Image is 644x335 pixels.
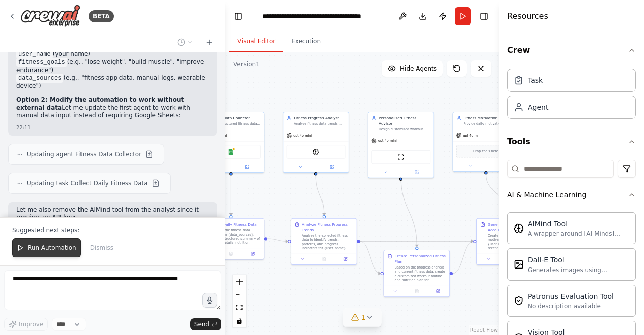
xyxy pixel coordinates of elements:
div: Analyze fitness data trends, identify patterns in workout performance and nutrition habits, and p... [294,122,345,126]
button: Send [190,318,221,330]
div: Create a personalized motivation message for {user_name} based on their recent progress, achievem... [488,233,539,250]
div: No description available [528,302,614,310]
div: Fitness Data Collector [209,115,261,121]
button: Hide left sidebar [231,9,246,23]
g: Edge from 0775986a-b534-4e2b-872e-649a8c47a950 to 934f152c-8026-4221-870e-0f236ec32ccf [360,239,381,276]
g: Edge from 185f85db-7cdc-4441-9b7a-54dfccd0de42 to e33c241c-4101-4db5-a61f-8cff9ac0a5d2 [228,175,234,215]
button: Open in side panel [486,163,516,169]
div: Provide daily motivation, accountability, and psychological support to help {user_name} stay comm... [464,122,515,126]
span: gpt-4o-mini [293,133,312,138]
button: Hide right sidebar [477,9,491,23]
button: fit view [233,301,246,314]
button: Open in side panel [244,251,262,257]
div: Fitness Motivation Coach [464,115,515,121]
g: Edge from ff1abafc-db07-448f-be84-8c288019b3bc to 934f152c-8026-4221-870e-0f236ec32ccf [398,175,419,247]
button: Visual Editor [229,31,283,52]
div: Fitness Progress AnalystAnalyze fitness data trends, identify patterns in workout performance and... [283,112,349,173]
div: Agent [528,102,548,112]
code: user_name [16,50,53,59]
span: Hide Agents [400,64,437,73]
div: Generates images using OpenAI's Dall-E model. [528,266,629,274]
button: toggle interactivity [233,314,246,327]
div: 22:11 [16,124,209,131]
div: Dall-E Tool [528,255,629,265]
button: No output available [313,256,336,262]
g: Edge from cc5e2640-10bb-46d2-a038-9d29d5d14eb9 to 0775986a-b534-4e2b-872e-649a8c47a950 [313,175,327,215]
a: React Flow attribution [470,327,498,333]
div: Analyze Fitness Progress Trends [302,222,353,232]
button: zoom out [233,288,246,301]
div: Version 1 [233,60,260,69]
span: gpt-4o-mini [378,139,397,143]
div: Analyze Fitness Progress TrendsAnalyze the collected fitness data to identify trends, patterns, a... [291,218,357,265]
span: Dismiss [90,244,113,252]
div: Patronus Evaluation Tool [528,291,614,301]
div: Fitness Data CollectorCreate structured fitness data based on {data_sources} provided by {user_na... [198,112,265,173]
code: fitness_goals [16,58,67,67]
div: Create structured fitness data based on {data_sources} provided by {user_name}, organizing workou... [209,122,261,126]
button: Open in side panel [316,164,347,170]
li: (your name) [16,50,209,58]
code: data_sources [16,74,63,83]
div: AIMind Tool [528,219,629,229]
button: Execution [283,31,329,52]
button: Improve [4,318,48,331]
img: AIMindTool [313,149,319,155]
strong: Option 2: Modify the automation to work without external data [16,96,184,111]
div: Crew [507,64,636,127]
div: Personalized Fitness AdvisorDesign customized workout routines and nutrition recommendations base... [368,112,434,178]
button: Open in side panel [231,164,262,170]
g: Edge from 934f152c-8026-4221-870e-0f236ec32ccf to 54e2fea5-d66e-4d0a-9c5b-fd31ffdffcd1 [453,239,473,276]
p: Let me update the first agent to work with manual data input instead of requiring Google Sheets: [16,96,209,120]
img: AIMindTool [514,223,524,233]
button: AI & Machine Learning [507,182,636,208]
div: Collect Daily Fitness Data [209,222,257,227]
button: Open in side panel [429,288,447,294]
li: (e.g., "lose weight", "build muscle", "improve endurance") [16,58,209,75]
div: Create Personalized Fitness Plan [395,253,446,264]
div: AI & Machine Learning [507,190,586,200]
span: Drop tools here [473,149,498,154]
span: Run Automation [28,244,76,252]
button: Crew [507,36,636,64]
div: Fitness Motivation CoachProvide daily motivation, accountability, and psychological support to he... [452,112,519,172]
span: Send [194,320,209,328]
p: Suggested next steps: [12,226,213,234]
button: Switch to previous chat [173,36,197,48]
img: Logo [20,5,80,27]
div: Fitness Progress Analyst [294,115,345,121]
div: React Flow controls [233,275,246,327]
span: Updating task Collect Daily Fitness Data [27,179,148,187]
span: Updating agent Fitness Data Collector [27,150,141,158]
button: Tools [507,127,636,156]
nav: breadcrumb [262,11,375,21]
img: PatronusEvalTool [514,296,524,306]
button: Hide Agents [382,60,443,77]
button: Start a new chat [201,36,217,48]
div: Analyze the collected fitness data to identify trends, patterns, and progress indicators for {use... [302,233,353,250]
div: BETA [89,10,114,22]
button: Run Automation [12,238,81,257]
button: No output available [406,288,428,294]
div: Personalized Fitness Advisor [379,115,430,126]
div: Generate Motivation and Accountability Report [488,222,539,232]
div: Based on the fitness data provided in {data_sources}, create a structured summary of workout deta... [209,228,261,245]
button: No output available [220,251,243,257]
li: When you run the automation, you'll be prompted to provide: [16,42,209,90]
img: ScrapeWebsiteTool [397,154,404,160]
div: A wrapper around [AI-Minds]([URL][DOMAIN_NAME]). Useful for when you need answers to questions fr... [528,230,629,238]
img: Google Sheets [228,149,234,155]
span: gpt-4o-mini [209,133,227,138]
li: (e.g., "fitness app data, manual logs, wearable device") [16,74,209,90]
p: Let me also remove the AIMind tool from the analyst since it requires an API key: [16,206,209,222]
div: Based on the progress analysis and current fitness data, create a customized workout routine and ... [395,265,446,283]
button: Click to speak your automation idea [202,293,217,308]
h4: Resources [507,10,548,22]
div: Create Personalized Fitness PlanBased on the progress analysis and current fitness data, create a... [383,250,450,297]
button: Open in side panel [336,256,354,262]
button: zoom in [233,275,246,288]
img: DallETool [514,259,524,270]
div: Collect Daily Fitness DataBased on the fitness data provided in {data_sources}, create a structur... [198,218,265,260]
button: Dismiss [85,238,118,257]
div: Design customized workout routines and nutrition recommendations based on {user_name}'s fitness d... [379,127,430,131]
